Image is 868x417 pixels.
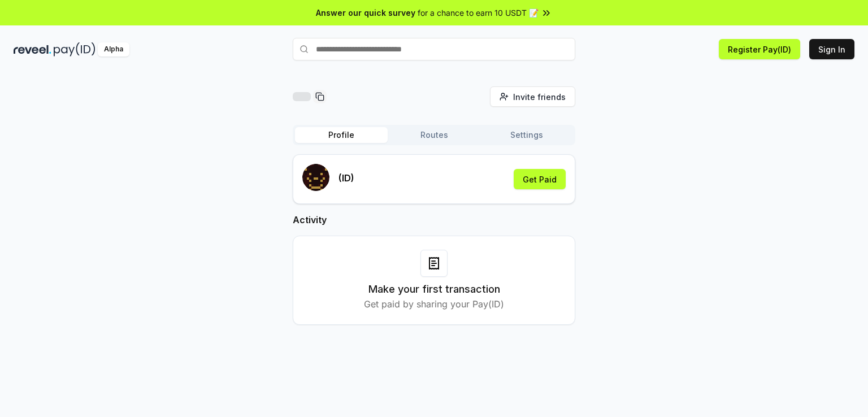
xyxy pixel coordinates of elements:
button: Profile [295,127,388,143]
button: Get Paid [514,169,566,189]
img: reveel_dark [14,42,51,57]
p: (ID) [338,171,354,185]
div: Alpha [98,42,129,57]
button: Register Pay(ID) [719,39,800,59]
h3: Make your first transaction [368,281,500,297]
span: for a chance to earn 10 USDT 📝 [418,7,539,19]
span: Invite friends [513,91,566,103]
button: Routes [388,127,480,143]
span: Answer our quick survey [316,7,415,19]
button: Sign In [809,39,854,59]
h2: Activity [293,213,575,227]
button: Invite friends [490,86,575,107]
button: Settings [480,127,573,143]
p: Get paid by sharing your Pay(ID) [364,297,504,311]
img: pay_id [54,42,96,57]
